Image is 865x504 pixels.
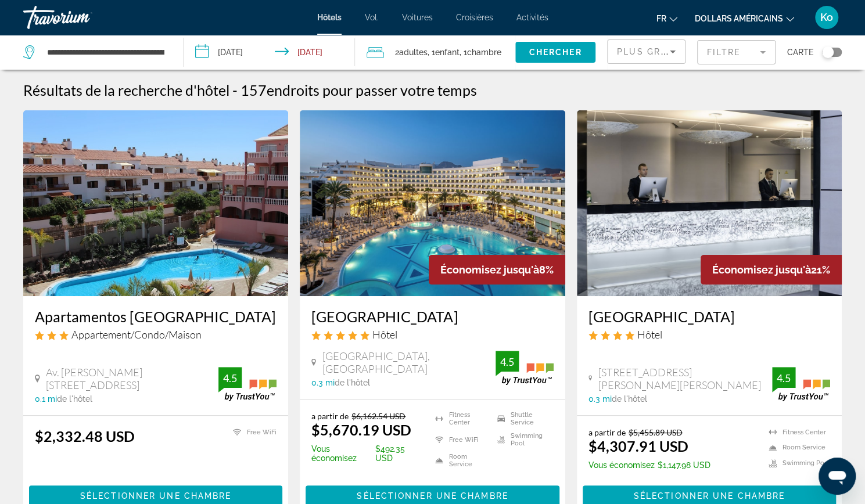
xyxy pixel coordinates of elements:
[317,13,342,22] a: Hôtels
[617,45,676,59] mat-select: Sort by
[440,264,539,276] span: Économisez jusqu'à
[712,264,811,276] span: Économisez jusqu'à
[311,411,349,421] span: a partir de
[772,371,795,385] div: 4.5
[29,488,282,501] a: Sélectionner une chambre
[763,458,830,468] li: Swimming Pool
[820,11,833,23] font: Ko
[35,328,277,341] div: 3 star Apartment
[588,460,710,470] p: $1,147.98 USD
[695,14,783,23] font: dollars américains
[629,427,683,437] del: $5,455.89 USD
[355,35,515,70] button: Travelers: 2 adults, 1 child
[335,378,370,387] span: de l'hôtel
[516,13,548,22] a: Activités
[71,328,202,341] span: Appartement/Condo/Maison
[588,328,830,341] div: 4 star Hotel
[637,328,662,341] span: Hôtel
[241,81,477,99] h2: 157
[435,48,459,57] span: Enfant
[35,427,135,445] ins: $2,332.48 USD
[46,366,218,391] span: Av. [PERSON_NAME][STREET_ADDRESS]
[598,366,772,391] span: [STREET_ADDRESS][PERSON_NAME][PERSON_NAME]
[23,81,229,99] h1: Résultats de la recherche d'hôtel
[311,328,553,341] div: 5 star Hotel
[515,42,595,63] button: Chercher
[617,47,756,56] span: Plus grandes économies
[232,81,238,99] span: -
[819,458,856,495] iframe: Bouton de lancement de la fenêtre de messagerie
[35,308,277,325] a: Apartamentos [GEOGRAPHIC_DATA]
[399,48,427,57] span: Adultes
[496,351,554,385] img: trustyou-badge.svg
[429,255,565,285] div: 8%
[695,10,794,27] button: Changer de devise
[466,48,501,57] span: Chambre
[529,48,582,57] span: Chercher
[218,371,242,385] div: 4.5
[496,355,519,369] div: 4.5
[23,110,288,296] img: Hotel image
[227,427,277,437] li: Free WiFi
[365,13,379,22] a: Vol.
[588,394,612,404] span: 0.3 mi
[763,443,830,453] li: Room Service
[612,394,647,404] span: de l'hôtel
[322,350,495,375] span: [GEOGRAPHIC_DATA], [GEOGRAPHIC_DATA]
[311,444,372,463] span: Vous économisez
[656,10,677,27] button: Changer de langue
[634,491,785,501] span: Sélectionner une chambre
[372,328,397,341] span: Hôtel
[306,488,559,501] a: Sélectionner une chambre
[459,44,501,60] span: , 1
[427,44,459,60] span: , 1
[697,39,776,65] button: Filter
[311,308,553,325] a: [GEOGRAPHIC_DATA]
[588,437,688,455] ins: $4,307.91 USD
[402,13,433,22] a: Voitures
[357,491,508,501] span: Sélectionner une chambre
[491,411,554,426] li: Shuttle Service
[763,427,830,437] li: Fitness Center
[311,421,411,438] ins: $5,670.19 USD
[577,110,842,296] img: Hotel image
[35,394,57,404] span: 0.1 mi
[218,367,277,401] img: trustyou-badge.svg
[23,2,139,33] a: Travorium
[184,35,356,70] button: Check-in date: Oct 20, 2025 Check-out date: Nov 4, 2025
[394,44,427,60] span: 2
[787,44,813,60] span: Carte
[588,460,655,470] span: Vous économisez
[57,394,92,404] span: de l'hôtel
[311,378,335,387] span: 0.3 mi
[311,444,421,463] p: $492.35 USD
[429,411,491,426] li: Fitness Center
[456,13,493,22] a: Croisières
[813,47,842,57] button: Toggle map
[701,255,842,285] div: 21%
[588,427,626,437] span: a partir de
[80,491,231,501] span: Sélectionner une chambre
[267,81,477,99] span: endroits pour passer votre temps
[300,110,565,296] img: Hotel image
[772,367,830,401] img: trustyou-badge.svg
[588,308,830,325] a: [GEOGRAPHIC_DATA]
[429,453,491,468] li: Room Service
[812,5,842,30] button: Menu utilisateur
[351,411,405,421] del: $6,162.54 USD
[491,432,554,447] li: Swimming Pool
[429,432,491,447] li: Free WiFi
[656,14,666,23] font: fr
[583,488,836,501] a: Sélectionner une chambre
